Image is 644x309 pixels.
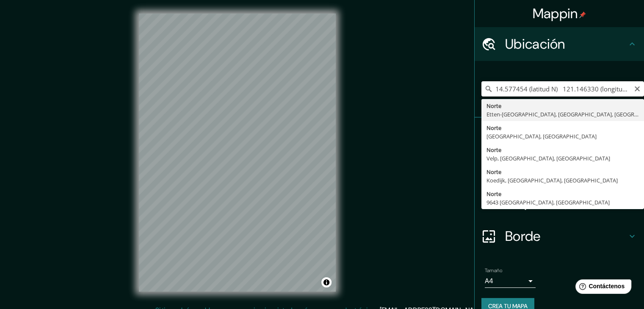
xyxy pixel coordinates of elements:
div: Ubicación [475,27,644,61]
font: Ubicación [505,35,565,53]
font: Norte [486,102,501,110]
button: Activar o desactivar atribución [321,277,332,287]
button: Claro [634,84,641,92]
font: Norte [486,190,501,198]
div: Estilo [475,152,644,185]
div: Borde [475,219,644,253]
font: A4 [485,276,493,285]
div: Patas [475,118,644,152]
font: Norte [486,124,501,132]
font: Tamaño [485,267,502,274]
img: pin-icon.png [579,11,586,18]
input: Elige tu ciudad o zona [481,81,644,97]
font: Norte [486,146,501,154]
font: Norte [486,168,501,176]
div: A4 [485,274,536,288]
font: Borde [505,227,541,245]
font: Mappin [533,5,578,22]
iframe: Lanzador de widgets de ayuda [569,276,635,300]
div: Disposición [475,185,644,219]
font: Velp, [GEOGRAPHIC_DATA], [GEOGRAPHIC_DATA] [486,154,610,162]
font: Koedijk, [GEOGRAPHIC_DATA], [GEOGRAPHIC_DATA] [486,177,618,184]
font: 9643 [GEOGRAPHIC_DATA], [GEOGRAPHIC_DATA] [486,199,610,206]
canvas: Mapa [139,14,336,292]
font: [GEOGRAPHIC_DATA], [GEOGRAPHIC_DATA] [486,132,597,140]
